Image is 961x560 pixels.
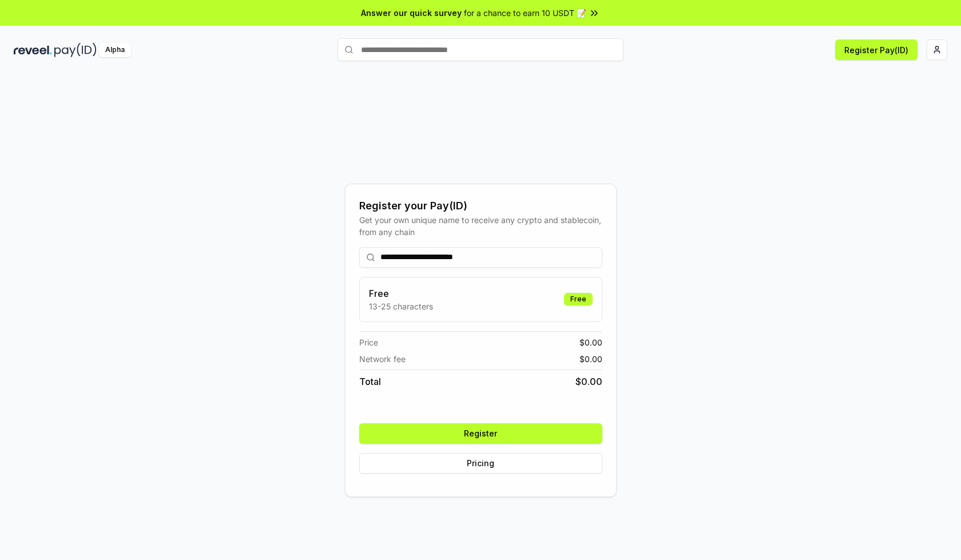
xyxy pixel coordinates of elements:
button: Register [359,423,602,444]
div: Get your own unique name to receive any crypto and stablecoin, from any chain [359,214,602,238]
div: Free [564,293,593,305]
span: Total [359,375,381,388]
img: pay_id [54,43,97,57]
h3: Free [369,287,433,300]
p: 13-25 characters [369,300,433,312]
span: Price [359,336,378,348]
div: Alpha [99,43,131,57]
span: $ 0.00 [575,375,602,388]
img: reveel_dark [14,43,52,57]
span: Network fee [359,353,406,365]
button: Pricing [359,453,602,474]
span: Answer our quick survey [361,7,462,19]
span: $ 0.00 [579,336,602,348]
span: for a chance to earn 10 USDT 📝 [464,7,586,19]
span: $ 0.00 [579,353,602,365]
button: Register Pay(ID) [835,39,918,60]
div: Register your Pay(ID) [359,198,602,214]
